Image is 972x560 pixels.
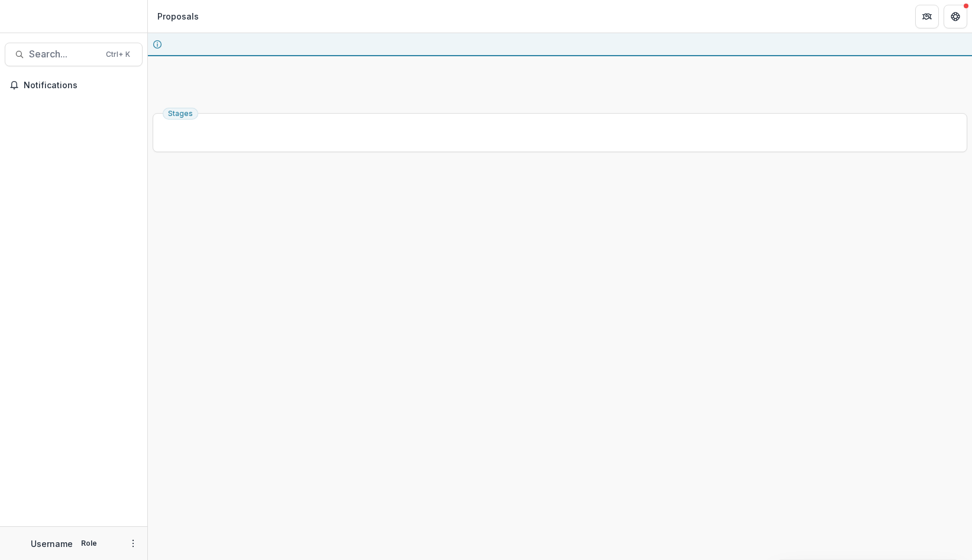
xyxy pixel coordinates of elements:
button: Notifications [5,76,143,95]
button: Get Help [944,5,967,28]
p: Role [77,538,101,549]
div: Ctrl + K [104,48,133,61]
p: Username [31,538,73,550]
span: Notifications [24,81,138,91]
span: Stages [168,110,193,118]
nav: breadcrumb [153,8,204,25]
button: Partners [915,5,939,28]
button: More [126,536,140,551]
div: Proposals [157,10,199,22]
span: Search... [29,49,99,60]
button: Search... [5,43,143,66]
